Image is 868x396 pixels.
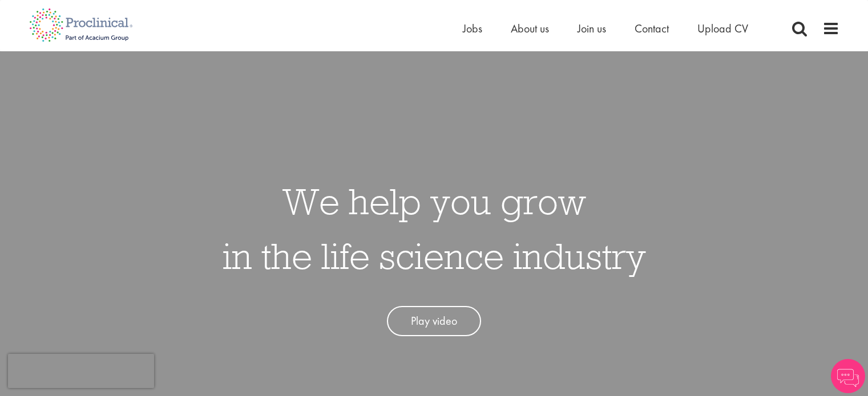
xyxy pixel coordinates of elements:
[578,21,606,36] a: Join us
[831,359,865,393] img: Chatbot
[463,21,482,36] a: Jobs
[511,21,549,36] a: About us
[635,21,669,36] a: Contact
[387,306,481,336] a: Play video
[697,21,748,36] a: Upload CV
[223,174,646,283] h1: We help you grow in the life science industry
